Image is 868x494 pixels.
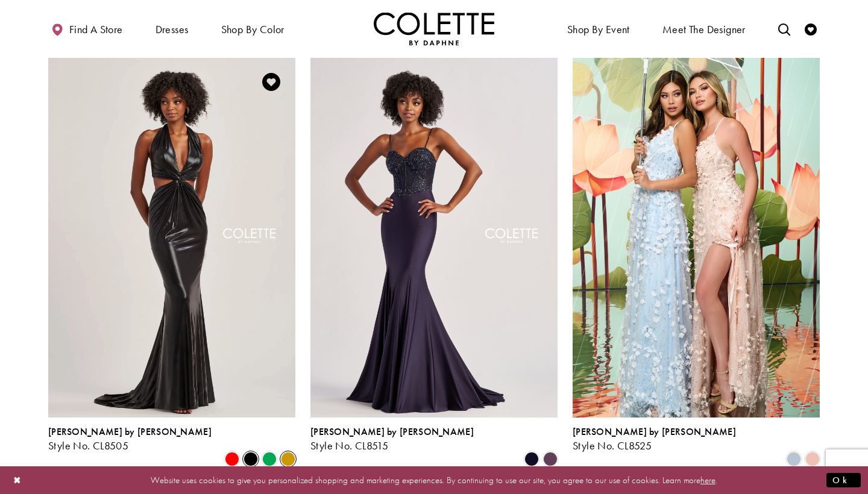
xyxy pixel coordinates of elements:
i: Gold [281,452,295,466]
i: Midnight [524,452,539,466]
span: [PERSON_NAME] by [PERSON_NAME] [573,425,736,438]
div: Colette by Daphne Style No. CL8505 [48,427,212,452]
div: Colette by Daphne Style No. CL8525 [573,427,736,452]
a: Visit Colette by Daphne Style No. CL8515 Page [310,58,558,417]
i: Plum [543,452,558,466]
a: Visit Colette by Daphne Style No. CL8525 Page [573,58,820,417]
span: Meet the designer [662,23,746,36]
div: Colette by Daphne Style No. CL8515 [310,427,474,452]
a: Visit Home Page [374,12,494,45]
a: Meet the designer [659,12,749,45]
span: [PERSON_NAME] by [PERSON_NAME] [48,425,212,438]
i: Emerald [262,452,277,466]
a: here [700,474,715,486]
a: Add to Wishlist [259,69,284,95]
span: Style No. CL8505 [48,439,128,452]
span: Shop by color [221,23,285,36]
span: Style No. CL8525 [573,439,652,452]
i: Ice Blue [787,452,801,466]
button: Submit Dialog [826,472,861,487]
a: Toggle search [775,12,793,45]
span: Shop By Event [567,23,630,36]
span: Style No. CL8515 [310,439,388,452]
i: Black [244,452,258,466]
button: Close Dialog [7,469,28,490]
a: Find a store [48,12,125,45]
p: Website uses cookies to give you personalized shopping and marketing experiences. By continuing t... [87,472,781,488]
a: Visit Colette by Daphne Style No. CL8505 Page [48,58,295,417]
i: Red [225,452,239,466]
span: Shop by color [218,12,288,45]
span: Dresses [153,12,192,45]
span: Find a store [69,23,123,36]
img: Colette by Daphne [374,12,494,45]
a: Check Wishlist [802,12,820,45]
span: Dresses [156,23,189,36]
i: Peachy Pink [805,452,820,466]
span: [PERSON_NAME] by [PERSON_NAME] [310,425,474,438]
span: Shop By Event [564,12,633,45]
